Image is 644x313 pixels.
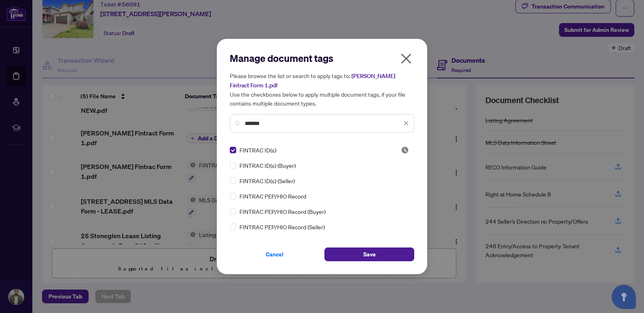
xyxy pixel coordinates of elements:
span: FINTRAC PEP/HIO Record (Seller) [239,222,325,231]
span: FINTRAC ID(s) (Seller) [239,176,295,185]
h5: Please browse the list or search to apply tags to: Use the checkboxes below to apply multiple doc... [230,71,414,108]
span: Save [363,248,376,261]
button: Cancel [230,247,320,261]
span: FINTRAC ID(s) [239,146,276,154]
span: FINTRAC ID(s) (Buyer) [239,161,296,170]
img: status [401,146,409,154]
span: close [403,121,409,126]
span: Pending Review [401,146,409,154]
h2: Manage document tags [230,52,414,65]
button: Save [324,247,414,261]
span: FINTRAC PEP/HIO Record (Buyer) [239,207,326,216]
span: FINTRAC PEP/HIO Record [239,192,306,201]
span: Cancel [266,248,284,261]
button: Open asap [612,285,636,309]
span: close [400,52,413,65]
